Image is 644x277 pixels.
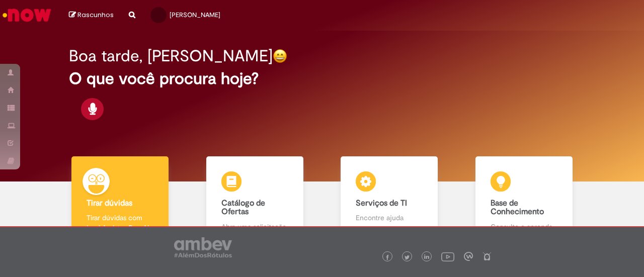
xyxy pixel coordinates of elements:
img: logo_footer_facebook.png [385,255,390,260]
span: Rascunhos [77,10,114,20]
b: Serviços de TI [356,198,407,208]
p: Consulte e aprenda [491,222,557,232]
a: Base de Conhecimento Consulte e aprenda [457,156,592,243]
span: [PERSON_NAME] [170,11,220,19]
img: ServiceNow [1,5,53,25]
a: Catálogo de Ofertas Abra uma solicitação [188,156,323,243]
p: Abra uma solicitação [221,222,288,232]
img: logo_footer_naosei.png [482,252,492,261]
b: Catálogo de Ofertas [221,198,265,217]
h2: O que você procura hoje? [69,70,575,87]
img: happy-face.png [273,49,287,63]
b: Tirar dúvidas [87,198,132,208]
p: Encontre ajuda [356,213,423,223]
img: logo_footer_workplace.png [464,252,473,261]
img: logo_footer_linkedin.png [424,254,429,260]
img: logo_footer_youtube.png [441,250,454,263]
img: logo_footer_ambev_rotulo_gray.png [174,237,232,257]
a: Tirar dúvidas Tirar dúvidas com Lupi Assist e Gen Ai [53,156,188,243]
h2: Boa tarde, [PERSON_NAME] [69,47,273,65]
a: Rascunhos [69,11,114,20]
p: Tirar dúvidas com Lupi Assist e Gen Ai [87,213,153,233]
img: logo_footer_twitter.png [405,255,410,260]
b: Base de Conhecimento [491,198,544,217]
a: Serviços de TI Encontre ajuda [322,156,457,243]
